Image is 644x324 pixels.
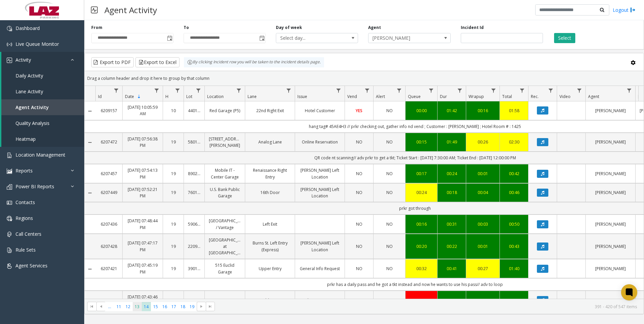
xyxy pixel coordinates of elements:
a: 19 [167,189,180,196]
a: 6207436 [99,221,118,227]
span: Issue [297,94,307,99]
a: Alert Filter Menu [395,86,404,95]
span: Toggle popup [166,33,173,43]
span: Activity [15,57,31,63]
a: 6207472 [99,139,118,145]
span: Regions [15,215,33,221]
span: Dashboard [15,25,40,31]
div: 00:15 [470,297,495,303]
a: 00:31 [442,221,462,227]
a: 00:41 [442,265,462,272]
span: Location [207,94,224,99]
img: pageIcon [91,2,98,18]
a: Lane Activity [1,84,84,99]
a: [PERSON_NAME] Left Location [299,186,341,199]
a: Quality Analysis [1,115,84,131]
img: 'icon' [7,216,12,221]
a: 19 [167,265,180,272]
span: Heatmap [15,136,36,142]
img: 'icon' [7,263,12,269]
a: Upper Entry [249,265,291,272]
a: [PERSON_NAME] [590,297,631,303]
a: 19 [167,170,180,177]
label: From [91,25,102,31]
span: Dur [440,94,447,99]
label: Day of week [276,25,302,31]
span: Page 14 [142,302,151,311]
img: 'icon' [7,200,12,205]
a: Online Reservation [299,297,341,303]
a: Analog Lane [249,139,291,145]
a: 515 Euclid Garage [209,262,241,275]
span: Agent Services [15,262,47,269]
span: Page 10 [105,302,114,311]
a: NO [378,265,401,272]
a: 00:42 [504,170,524,177]
a: 6207412 [99,297,118,303]
a: Left Exit [249,221,291,227]
a: Lot Filter Menu [194,86,203,95]
a: Dur Filter Menu [455,86,464,95]
button: Select [554,33,575,43]
a: 00:15 [410,139,433,145]
span: Select day... [276,33,342,43]
a: NO [378,189,401,196]
a: Date Filter Menu [152,86,161,95]
a: 00:17 [410,170,433,177]
a: Rec. Filter Menu [546,86,555,95]
a: 10 [167,107,180,114]
a: YES [349,107,369,114]
a: 02:30 [504,139,524,145]
span: Sortable [136,94,142,99]
span: Lot [186,94,192,99]
a: 00:03 [470,221,495,227]
a: 01:40 [504,265,524,272]
a: 01:49 [442,139,462,145]
kendo-pager-info: 391 - 420 of 547 items [219,304,637,310]
span: Call Centers [15,231,41,237]
a: 22nd Right Exit [249,107,291,114]
a: [DATE] 07:56:38 PM [127,136,159,149]
a: 19 [167,243,180,250]
div: 00:24 [442,170,462,177]
a: [DATE] 10:05:59 AM [127,104,159,117]
a: 00:27 [470,265,495,272]
a: 6207449 [99,189,118,196]
div: 01:58 [504,107,524,114]
a: 19 [167,221,180,227]
a: 00:16 [470,107,495,114]
a: 00:46 [504,189,524,196]
a: 16th Door [249,189,291,196]
span: NO [356,139,362,145]
a: [PERSON_NAME] Left Location [299,167,341,180]
img: 'icon' [7,153,12,158]
a: [DATE] 07:48:44 PM [127,218,159,230]
span: Reports [15,167,33,174]
a: NO [378,170,401,177]
a: 00:24 [410,189,433,196]
a: [GEOGRAPHIC_DATA] at [GEOGRAPHIC_DATA] [209,237,241,256]
label: To [184,25,189,31]
span: Id [98,94,102,99]
span: Go to the first page [87,302,96,311]
span: Power BI Reports [15,183,54,190]
a: 760140 [188,189,200,196]
a: 00:22 [442,243,462,250]
span: Page 19 [188,302,197,311]
a: 00:32 [410,265,433,272]
div: 00:01 [470,170,495,177]
span: Go to the last page [206,302,215,311]
a: Daily Activity [1,68,84,84]
a: Collapse Details [85,108,95,114]
span: Agent Activity [15,104,49,110]
span: Quality Analysis [15,120,50,126]
img: logout [630,6,636,13]
a: NO [349,139,369,145]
